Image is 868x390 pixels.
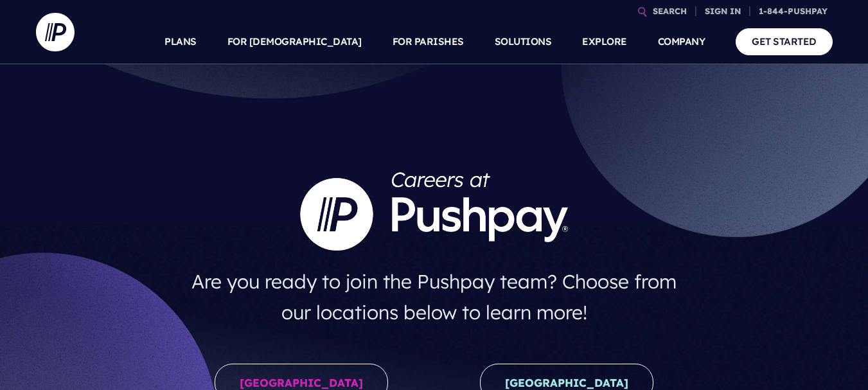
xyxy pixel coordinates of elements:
a: FOR PARISHES [393,19,464,64]
h4: Are you ready to join the Pushpay team? Choose from our locations below to learn more! [179,261,689,333]
a: GET STARTED [736,28,833,55]
a: PLANS [164,19,197,64]
a: SOLUTIONS [495,19,552,64]
a: EXPLORE [582,19,627,64]
a: FOR [DEMOGRAPHIC_DATA] [227,19,362,64]
a: COMPANY [658,19,705,64]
